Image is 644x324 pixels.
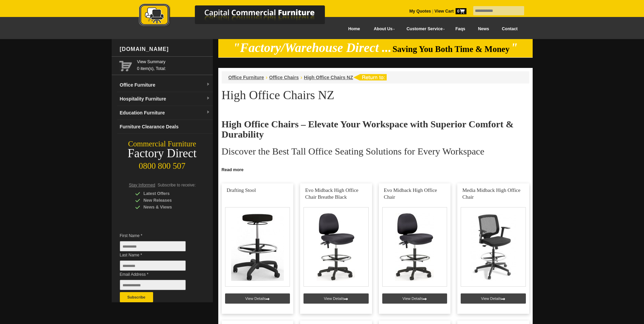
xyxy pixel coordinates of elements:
div: 0800 800 507 [112,158,213,171]
div: Commercial Furniture [112,139,213,149]
strong: Elevated Office Seating [275,164,322,169]
span: First Name * [120,232,196,239]
div: Latest Offers [135,190,200,197]
span: 0 [456,8,466,14]
a: Furniture Clearance Deals [117,120,213,134]
span: Stay Informed [129,183,155,187]
em: " [511,41,518,55]
input: Email Address * [120,280,186,290]
div: Factory Direct [112,149,213,158]
a: View Summary [137,58,210,65]
a: Office Furniture [228,75,264,80]
input: First Name * [120,241,186,251]
a: Contact [495,21,524,37]
strong: outstanding comfort, ergonomic support, and long-lasting durability [347,164,485,169]
div: [DOMAIN_NAME] [117,39,213,59]
a: Education Furnituredropdown [117,106,213,120]
input: Last Name * [120,260,186,271]
a: About Us [366,21,399,37]
img: Capital Commercial Furniture Logo [120,3,358,28]
li: › [300,74,302,81]
p: Upgrade your office with our , designed for . Whether you need , our collection provides the perf... [222,163,529,184]
img: dropdown [206,96,210,101]
button: Subscribe [120,292,153,302]
a: News [472,21,495,37]
h2: Discover the Best Tall Office Seating Solutions for Every Workspace [222,146,529,157]
span: Email Address * [120,271,196,278]
em: "Factory/Warehouse Direct ... [233,41,391,55]
a: Customer Service [399,21,449,37]
a: Click to read more [218,165,533,173]
span: Subscribe to receive: [158,183,196,187]
a: Office Furnituredropdown [117,78,213,92]
span: Saving You Both Time & Money [392,44,510,54]
a: Faqs [449,21,472,37]
div: News & Views [135,204,200,211]
img: return to [353,74,387,80]
a: Capital Commercial Furniture Logo [120,3,358,30]
strong: View Cart [435,9,466,14]
a: My Quotes [409,9,431,14]
img: dropdown [206,83,210,87]
img: dropdown [206,110,210,114]
strong: High Office Chairs – Elevate Your Workspace with Superior Comfort & Durability [222,119,514,140]
li: › [266,74,268,81]
h1: High Office Chairs NZ [222,89,529,102]
span: Last Name * [120,252,196,258]
a: Hospitality Furnituredropdown [117,92,213,106]
span: 0 item(s), Total: [137,58,210,71]
a: High Office Chairs NZ [304,75,353,80]
div: New Releases [135,197,200,204]
a: View Cart0 [433,9,466,14]
a: Office Chairs [269,75,299,80]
